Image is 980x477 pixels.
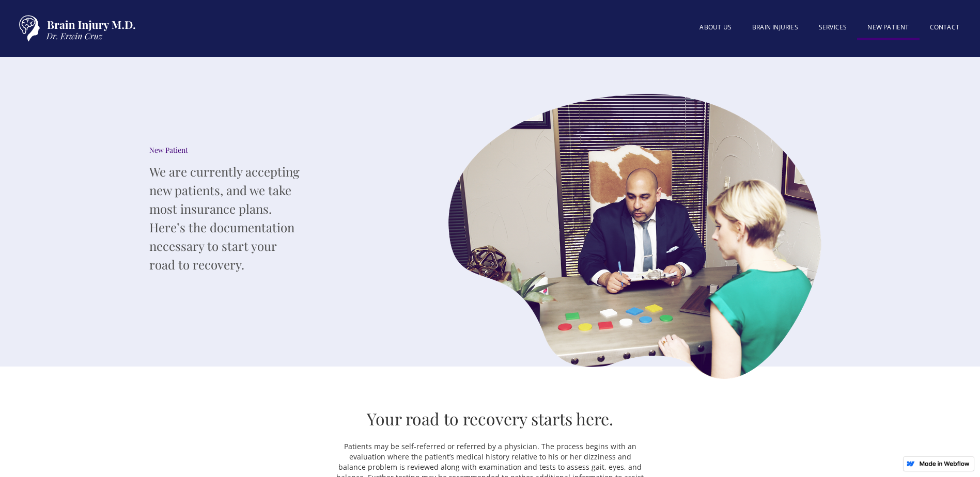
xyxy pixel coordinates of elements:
a: SERVICES [808,17,858,38]
h2: Your road to recovery starts here. [367,408,613,430]
a: home [10,10,139,46]
div: New Patient [149,145,304,155]
a: Contact [920,17,970,38]
a: BRAIN INJURIES [742,17,808,38]
a: New patient [857,17,919,40]
img: Made in Webflow [919,461,970,466]
p: We are currently accepting new patients, and we take most insurance plans. Here’s the documentati... [149,162,304,274]
a: About US [689,17,742,38]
